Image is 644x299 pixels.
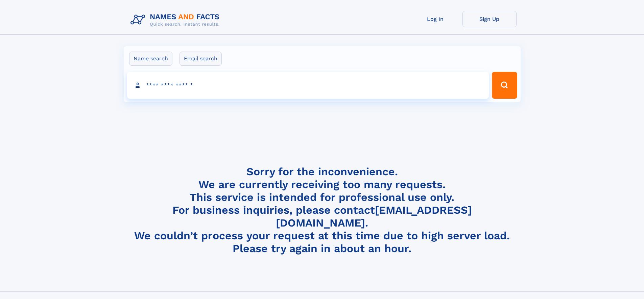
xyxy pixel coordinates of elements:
[127,72,489,99] input: search input
[408,11,462,27] a: Log In
[128,11,225,29] img: Logo Names and Facts
[492,72,517,99] button: Search Button
[128,165,517,255] h4: Sorry for the inconvenience. We are currently receiving too many requests. This service is intend...
[180,52,222,66] label: Email search
[129,52,172,66] label: Name search
[462,11,517,27] a: Sign Up
[276,204,472,229] a: [EMAIL_ADDRESS][DOMAIN_NAME]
